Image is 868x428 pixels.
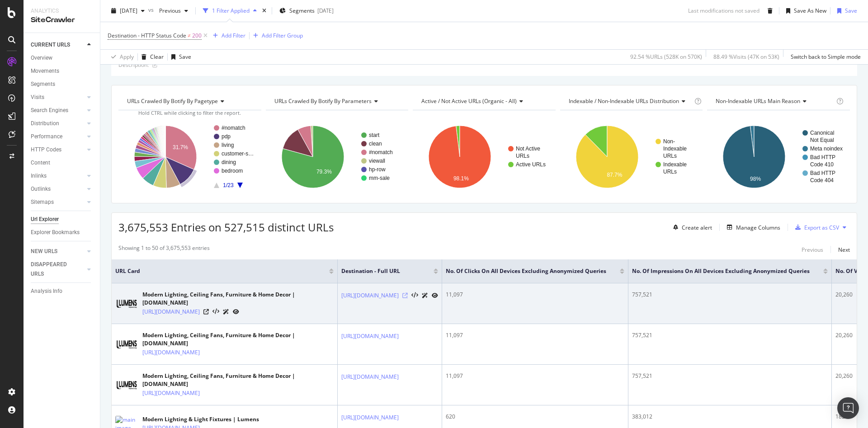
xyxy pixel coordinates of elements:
button: Apply [108,50,134,64]
text: URLs [663,153,677,159]
div: Create alert [682,224,712,231]
div: Visits [31,93,44,102]
a: Search Engines [31,106,85,115]
a: [URL][DOMAIN_NAME] [341,372,399,381]
button: Save [168,50,191,64]
span: URLs Crawled By Botify By parameters [274,97,372,105]
a: URL Inspection [432,291,438,300]
div: Manage Columns [736,224,780,231]
h4: URLs Crawled By Botify By pagetype [125,94,253,108]
div: 92.54 % URLs ( 528K on 570K ) [630,53,702,61]
a: Visits [31,93,85,102]
div: Segments [31,80,55,89]
a: Distribution [31,119,85,128]
div: Last modifications not saved [688,7,759,14]
span: No. of Clicks On All Devices excluding anonymized queries [446,267,606,275]
button: Next [838,244,850,255]
div: Explorer Bookmarks [31,228,80,237]
div: Sitemaps [31,198,54,207]
svg: A chart. [413,118,556,196]
text: 31.7% [173,144,188,151]
a: URL Inspection [233,307,239,316]
span: Destination - Full URL [341,267,420,275]
div: Modern Lighting & Light Fixtures | Lumens [142,415,259,423]
div: Switch back to Simple mode [791,53,861,61]
div: Modern Lighting, Ceiling Fans, Furniture & Home Decor | [DOMAIN_NAME] [142,291,334,307]
text: Meta noindex [810,146,843,152]
div: Showing 1 to 50 of 3,675,553 entries [118,244,210,255]
a: Inlinks [31,171,85,181]
span: Indexable / Non-Indexable URLs distribution [569,97,679,105]
a: [URL][DOMAIN_NAME] [341,332,399,341]
div: Outlinks [31,184,51,194]
div: Export as CSV [804,224,839,231]
a: Explorer Bookmarks [31,228,94,237]
div: Content [31,158,50,168]
div: Modern Lighting, Ceiling Fans, Furniture & Home Decor | [DOMAIN_NAME] [142,372,334,388]
div: Analysis Info [31,287,62,296]
div: Performance [31,132,62,141]
a: Overview [31,53,94,63]
a: Segments [31,80,94,89]
button: Add Filter [209,30,245,41]
text: 79.3% [316,169,331,175]
div: 620 [446,413,624,421]
span: Hold CTRL while clicking to filter the report. [138,109,241,116]
h4: Indexable / Non-Indexable URLs Distribution [567,94,693,108]
div: Inlinks [31,171,47,181]
span: 2025 Sep. 13th [120,7,137,14]
text: hp-row [369,166,386,173]
div: Modern Lighting, Ceiling Fans, Furniture & Home Decor | [DOMAIN_NAME] [142,331,334,348]
svg: A chart. [707,118,850,196]
text: 1/23 [223,182,234,188]
button: Export as CSV [792,220,839,235]
div: CURRENT URLS [31,40,70,50]
text: Bad HTTP [810,170,835,176]
span: URL Card [115,267,327,275]
text: 98% [750,176,761,182]
button: Previous [802,244,823,255]
div: 383,012 [632,413,828,421]
text: URLs [516,153,529,159]
a: Movements [31,66,94,76]
button: Previous [156,4,192,18]
a: NEW URLS [31,247,85,256]
text: clean [369,141,382,147]
a: AI Url Details [422,291,428,300]
a: Visit Online Page [203,309,209,315]
text: Code 404 [810,177,834,183]
svg: A chart. [118,118,261,196]
div: Save [179,53,191,61]
div: Overview [31,53,52,63]
a: Outlinks [31,184,85,194]
a: [URL][DOMAIN_NAME] [142,389,200,398]
button: Manage Columns [723,222,780,233]
div: Add Filter Group [262,32,303,39]
div: DISAPPEARED URLS [31,260,76,279]
span: vs [148,6,156,14]
text: #nomatch [369,149,393,155]
div: Description: [118,61,149,69]
text: Non- [663,138,675,145]
span: ≠ [188,32,191,39]
span: 200 [192,29,202,42]
text: bedroom [222,168,243,174]
img: main image [115,298,138,310]
div: times [260,6,268,15]
span: Previous [156,7,181,14]
div: Add Filter [222,32,245,39]
button: View HTML Source [411,292,418,299]
svg: A chart. [266,118,409,196]
h4: URLs Crawled By Botify By parameters [273,94,401,108]
text: 87.7% [607,172,622,179]
button: Save As New [783,4,826,18]
div: Url Explorer [31,215,59,224]
text: dining [222,159,236,165]
a: Url Explorer [31,215,94,224]
text: URLs [663,169,677,175]
div: Search Engines [31,106,68,115]
div: Movements [31,66,59,76]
